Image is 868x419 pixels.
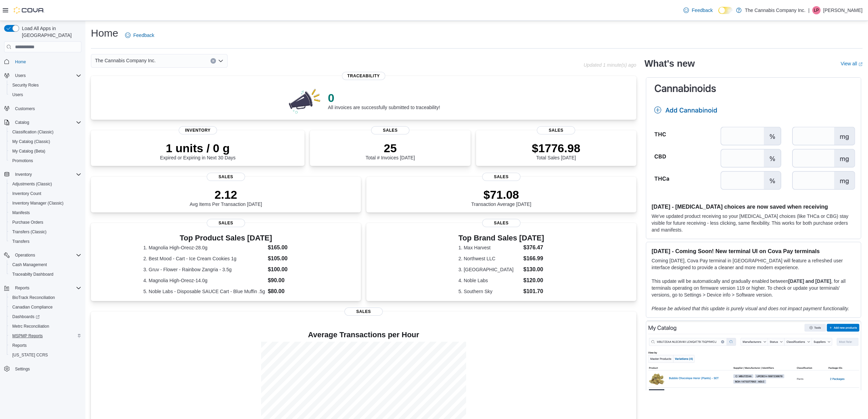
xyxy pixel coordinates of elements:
dd: $101.70 [523,287,544,296]
div: Total Sales [DATE] [532,141,580,160]
span: Promotions [12,158,33,163]
div: Avg Items Per Transaction [DATE] [190,188,262,207]
span: Home [15,59,26,65]
span: Reports [10,341,81,350]
span: Adjustments (Classic) [12,181,52,187]
dd: $100.00 [268,265,309,274]
span: My Catalog (Classic) [10,138,81,146]
dd: $130.00 [523,265,544,274]
span: Inventory Count [10,189,81,198]
button: Adjustments (Classic) [7,179,84,189]
dd: $105.00 [268,254,309,263]
p: Coming [DATE], Cova Pay terminal in [GEOGRAPHIC_DATA] will feature a refreshed user interface des... [652,257,855,271]
dt: 2. Best Mood - Cart - Ice Cream Cookies 1g [144,255,265,262]
span: Sales [207,173,245,181]
button: [US_STATE] CCRS [7,350,84,360]
button: Clear input [211,58,216,64]
button: Operations [1,250,84,260]
span: Users [10,91,81,99]
span: Canadian Compliance [10,303,81,311]
span: Load All Apps in [GEOGRAPHIC_DATA] [19,25,81,39]
span: Inventory Manager (Classic) [10,199,81,207]
span: Feedback [692,7,713,14]
span: Users [12,71,81,80]
h4: Average Transactions per Hour [96,331,631,339]
p: $71.08 [471,188,531,201]
a: Security Roles [10,81,41,89]
p: 25 [366,141,415,155]
a: Cash Management [10,261,50,269]
button: Security Roles [7,80,84,90]
span: Traceabilty Dashboard [10,270,81,278]
dd: $90.00 [268,276,309,285]
div: Leanne Penn [812,6,820,14]
button: Reports [1,283,84,293]
span: [US_STATE] CCRS [12,352,48,358]
span: Transfers [12,239,29,244]
span: Transfers (Classic) [10,228,81,236]
button: Catalog [12,118,32,127]
button: My Catalog (Beta) [7,146,84,156]
span: Customers [12,104,81,113]
button: Purchase Orders [7,218,84,227]
a: Purchase Orders [10,218,46,226]
h3: [DATE] - [MEDICAL_DATA] choices are now saved when receiving [652,203,855,210]
span: Security Roles [12,82,39,88]
dt: 3. [GEOGRAPHIC_DATA] [458,266,520,273]
span: Dashboards [10,313,81,321]
h3: Top Product Sales [DATE] [144,234,309,242]
span: Operations [12,251,81,259]
span: Traceabilty Dashboard [12,272,53,277]
button: Manifests [7,208,84,218]
span: BioTrack Reconciliation [12,295,55,300]
span: Sales [537,126,575,134]
a: Home [12,58,29,66]
a: Transfers (Classic) [10,228,49,236]
button: Users [7,90,84,100]
span: Security Roles [10,81,81,89]
a: Transfers [10,237,32,246]
a: View allExternal link [841,61,863,66]
div: Transaction Average [DATE] [471,188,531,207]
span: Home [12,57,81,66]
dt: 1. Max Harvest [458,244,520,251]
button: Inventory [12,170,35,179]
img: 0 [287,87,323,114]
a: Inventory Count [10,189,44,198]
span: Transfers (Classic) [12,229,46,235]
dt: 1. Magnolia High-Oreoz-28.0g [144,244,265,251]
a: Traceabilty Dashboard [10,270,56,278]
h3: [DATE] - Coming Soon! New terminal UI on Cova Pay terminals [652,248,855,254]
button: Reports [12,284,32,292]
a: Metrc Reconciliation [10,322,52,330]
h2: What's new [645,58,695,69]
span: Customers [15,106,35,112]
button: Promotions [7,156,84,166]
span: BioTrack Reconciliation [10,293,81,302]
button: Users [12,71,28,80]
span: Washington CCRS [10,351,81,359]
span: Catalog [15,120,29,125]
dd: $165.00 [268,244,309,252]
p: [PERSON_NAME] [823,6,863,14]
a: Classification (Classic) [10,128,56,136]
span: Inventory [15,172,32,177]
span: Reports [15,285,29,291]
img: Cova [14,7,44,14]
dt: 4. Noble Labs [458,277,520,284]
span: Settings [12,365,81,373]
button: Operations [12,251,38,259]
span: Sales [207,219,245,227]
span: Feedback [133,32,154,39]
button: Transfers [7,237,84,246]
span: Traceability [342,72,385,80]
button: Traceabilty Dashboard [7,270,84,279]
span: Sales [482,173,520,181]
span: The Cannabis Company Inc. [95,56,155,65]
p: 2.12 [190,188,262,201]
span: My Catalog (Beta) [12,148,45,154]
a: Manifests [10,209,32,217]
dt: 3. Gruv - Flower - Rainbow Zangria - 3.5g [144,266,265,273]
span: Dashboards [12,314,40,319]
